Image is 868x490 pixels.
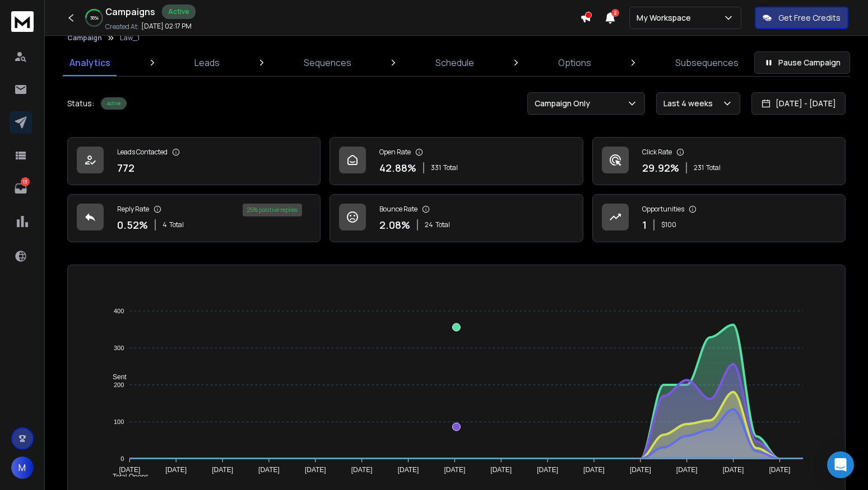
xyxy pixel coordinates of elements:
[379,205,417,214] p: Bounce Rate
[120,455,124,462] tspan: 0
[114,308,124,314] tspan: 400
[551,49,598,76] a: Options
[558,56,591,69] p: Options
[67,137,321,185] a: Leads Contacted772
[769,466,791,474] tspan: [DATE]
[104,473,148,480] span: Total Opens
[642,205,684,214] p: Opportunities
[827,451,854,478] div: Open Intercom Messenger
[592,137,846,185] a: Click Rate29.92%231Total
[706,163,721,172] span: Total
[21,177,30,186] p: 13
[243,204,302,216] div: 25 % positive replies
[141,22,192,31] p: [DATE] 02:17 PM
[611,9,619,17] span: 2
[117,217,148,233] p: 0.52 %
[11,456,34,479] button: M
[105,5,155,18] h1: Campaigns
[642,160,679,176] p: 29.92 %
[305,466,326,474] tspan: [DATE]
[165,466,187,474] tspan: [DATE]
[10,177,32,200] a: 13
[676,466,698,474] tspan: [DATE]
[117,148,168,157] p: Leads Contacted
[297,49,358,76] a: Sequences
[637,12,695,23] p: My Workspace
[379,217,410,233] p: 2.08 %
[630,466,651,474] tspan: [DATE]
[398,466,419,474] tspan: [DATE]
[329,194,583,242] a: Bounce Rate2.08%24Total
[63,49,117,76] a: Analytics
[435,56,474,69] p: Schedule
[351,466,373,474] tspan: [DATE]
[67,98,94,109] p: Status:
[120,34,140,43] p: Law_1
[535,98,595,109] p: Campaign Only
[723,466,744,474] tspan: [DATE]
[162,4,196,19] div: Active
[119,466,141,474] tspan: [DATE]
[69,56,110,69] p: Analytics
[67,34,102,43] button: Campaign
[431,163,441,172] span: 331
[642,217,647,233] p: 1
[163,220,167,229] span: 4
[490,466,512,474] tspan: [DATE]
[11,11,34,32] img: logo
[443,163,458,172] span: Total
[444,466,466,474] tspan: [DATE]
[258,466,280,474] tspan: [DATE]
[104,373,127,381] span: Sent
[90,15,99,21] p: 36 %
[661,220,676,229] p: $ 100
[169,220,184,229] span: Total
[435,220,450,229] span: Total
[114,418,124,425] tspan: 100
[114,345,124,351] tspan: 300
[114,381,124,388] tspan: 200
[379,148,411,157] p: Open Rate
[329,137,583,185] a: Open Rate42.88%331Total
[675,56,739,69] p: Subsequences
[537,466,558,474] tspan: [DATE]
[663,98,717,109] p: Last 4 weeks
[117,160,134,176] p: 772
[425,220,433,229] span: 24
[117,205,149,214] p: Reply Rate
[67,194,321,242] a: Reply Rate0.52%4Total25% positive replies
[212,466,233,474] tspan: [DATE]
[429,49,481,76] a: Schedule
[304,56,351,69] p: Sequences
[592,194,846,242] a: Opportunities1$100
[194,56,220,69] p: Leads
[694,163,704,172] span: 231
[754,51,850,74] button: Pause Campaign
[642,148,672,157] p: Click Rate
[751,92,846,115] button: [DATE] - [DATE]
[188,49,226,76] a: Leads
[755,7,848,29] button: Get Free Credits
[101,97,127,110] div: Active
[583,466,605,474] tspan: [DATE]
[778,12,841,23] p: Get Free Credits
[379,160,416,176] p: 42.88 %
[105,22,139,31] p: Created At:
[669,49,745,76] a: Subsequences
